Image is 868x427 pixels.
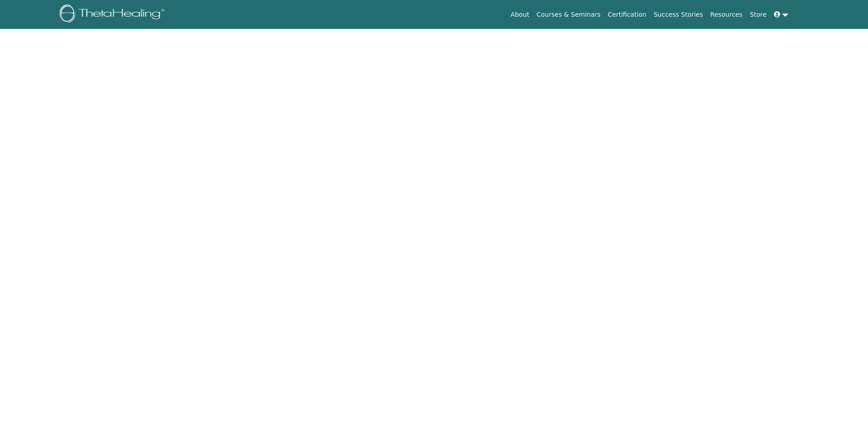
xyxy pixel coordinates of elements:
[533,6,604,23] a: Courses & Seminars
[604,6,650,23] a: Certification
[60,5,168,25] img: logo.png
[507,6,533,23] a: About
[650,6,707,23] a: Success Stories
[746,6,770,23] a: Store
[707,6,746,23] a: Resources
